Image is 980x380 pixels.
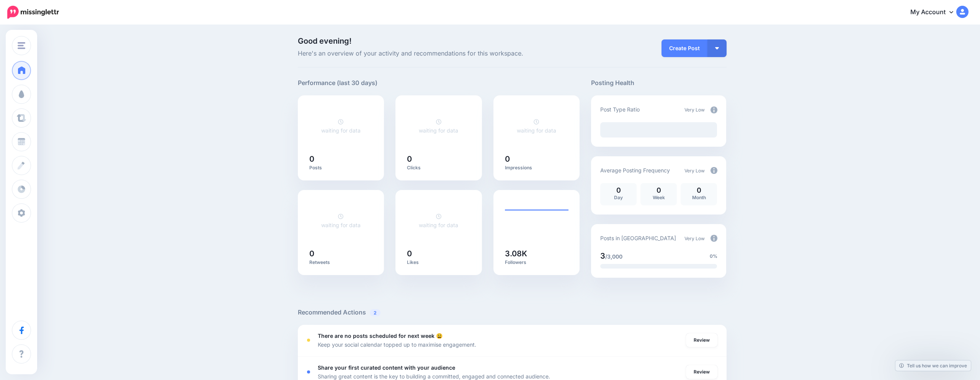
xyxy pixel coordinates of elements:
span: Very Low [684,107,705,113]
h5: Posting Health [591,78,726,88]
p: Followers [505,259,568,265]
p: Retweets [309,259,373,265]
p: Clicks [407,165,470,171]
span: Month [692,195,706,200]
span: Here's an overview of your activity and recommendations for this workspace. [298,49,580,59]
span: 2 [370,309,381,316]
span: Good evening! [298,36,351,46]
span: Very Low [684,168,705,174]
span: 0% [710,252,717,260]
p: 0 [684,187,713,194]
a: waiting for data [419,213,458,228]
a: waiting for data [321,118,361,134]
p: Posts [309,165,373,171]
img: info-circle-grey.png [710,167,717,174]
div: <div class='status-dot small red margin-right'></div>Error [307,339,310,342]
h5: 0 [407,250,470,257]
p: 0 [604,187,633,194]
span: Day [614,195,623,200]
h5: Performance (last 30 days) [298,78,377,88]
p: Keep your social calendar topped up to maximise engagement. [318,340,476,349]
h5: Recommended Actions [298,308,727,317]
p: Likes [407,259,470,265]
h5: 0 [407,155,470,163]
p: Post Type Ratio [600,105,640,114]
a: waiting for data [419,118,458,134]
a: Review [686,333,717,347]
span: /3,000 [605,253,622,260]
b: Share your first curated content with your audience [318,364,455,371]
a: Tell us how we can improve [895,360,971,371]
p: Average Posting Frequency [600,166,670,175]
h5: 3.08K [505,250,568,257]
p: Impressions [505,165,568,171]
div: <div class='status-dot small red margin-right'></div>Error [307,370,310,373]
img: info-circle-grey.png [710,106,717,113]
a: My Account [903,3,969,22]
h5: 0 [309,155,373,163]
h5: 0 [505,155,568,163]
p: 0 [644,187,673,194]
a: waiting for data [517,118,556,134]
p: Posts in [GEOGRAPHIC_DATA] [600,234,676,242]
img: menu.png [18,42,25,49]
span: 3 [600,251,605,260]
h5: 0 [309,250,373,257]
a: Review [686,365,717,379]
span: Week [653,195,665,200]
span: Very Low [684,236,705,241]
b: There are no posts scheduled for next week 😩 [318,332,443,339]
img: arrow-down-white.png [715,47,719,49]
a: waiting for data [321,213,361,228]
a: Create Post [661,39,707,57]
img: Missinglettr [7,6,59,19]
img: info-circle-grey.png [710,235,717,242]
